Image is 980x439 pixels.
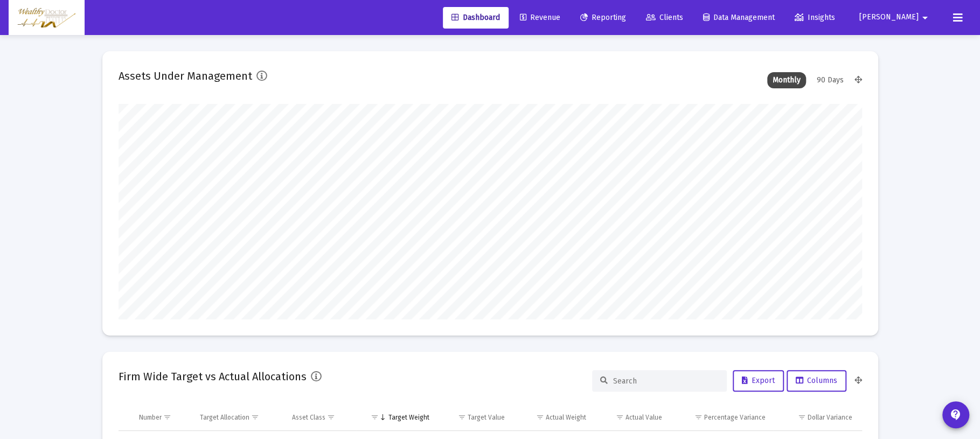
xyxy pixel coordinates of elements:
[919,7,932,29] mat-icon: arrow_drop_down
[637,7,692,29] a: Clients
[798,413,806,421] span: Show filter options for column 'Dollar Variance'
[284,405,356,430] td: Column Asset Class
[468,413,505,422] div: Target Value
[131,405,193,430] td: Column Number
[811,72,849,88] div: 90 Days
[388,413,429,422] div: Target Weight
[949,408,962,421] mat-icon: contact_support
[327,413,335,421] span: Show filter options for column 'Asset Class'
[694,413,703,421] span: Show filter options for column 'Percentage Variance'
[356,405,437,430] td: Column Target Weight
[703,13,775,22] span: Data Management
[17,7,77,29] img: Dashboard
[786,7,844,29] a: Insights
[371,413,379,421] span: Show filter options for column 'Target Weight'
[742,376,775,385] span: Export
[119,67,252,85] h2: Assets Under Management
[733,370,784,392] button: Export
[616,413,624,421] span: Show filter options for column 'Actual Value'
[787,370,846,392] button: Columns
[796,376,837,385] span: Columns
[443,7,509,29] a: Dashboard
[795,13,835,22] span: Insights
[119,368,307,385] h2: Firm Wide Target vs Actual Allocations
[670,405,773,430] td: Column Percentage Variance
[139,413,162,422] div: Number
[808,413,852,422] div: Dollar Variance
[437,405,513,430] td: Column Target Value
[546,413,586,422] div: Actual Weight
[767,72,806,88] div: Monthly
[292,413,325,422] div: Asset Class
[451,13,500,22] span: Dashboard
[192,405,284,430] td: Column Target Allocation
[625,413,662,422] div: Actual Value
[704,413,766,422] div: Percentage Variance
[200,413,249,422] div: Target Allocation
[163,413,171,421] span: Show filter options for column 'Number'
[520,13,560,22] span: Revenue
[536,413,544,421] span: Show filter options for column 'Actual Weight'
[511,7,569,29] a: Revenue
[773,405,861,430] td: Column Dollar Variance
[859,13,919,22] span: [PERSON_NAME]
[646,13,683,22] span: Clients
[512,405,593,430] td: Column Actual Weight
[694,7,783,29] a: Data Management
[251,413,259,421] span: Show filter options for column 'Target Allocation'
[613,377,719,386] input: Search
[594,405,670,430] td: Column Actual Value
[580,13,626,22] span: Reporting
[846,6,944,28] button: [PERSON_NAME]
[458,413,466,421] span: Show filter options for column 'Target Value'
[572,7,635,29] a: Reporting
